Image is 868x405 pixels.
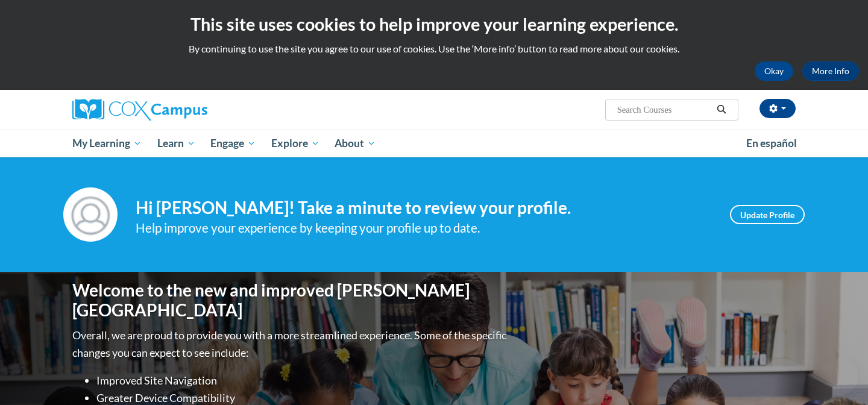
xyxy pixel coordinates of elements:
[72,99,207,121] img: Cox Campus
[54,130,814,157] div: Main menu
[738,131,805,156] a: En español
[9,42,859,55] p: By continuing to use the site you agree to our use of cookies. Use the ‘More info’ button to read...
[755,61,793,81] button: Okay
[210,136,256,151] span: Engage
[9,12,859,36] h2: This site uses cookies to help improve your learning experience.
[820,357,858,395] iframe: Button to launch messaging window
[616,102,712,117] input: Search Courses
[149,130,203,157] a: Learn
[136,198,712,218] h4: Hi [PERSON_NAME]! Take a minute to review your profile.
[730,205,805,224] a: Update Profile
[64,130,149,157] a: My Learning
[263,130,327,157] a: Explore
[136,218,712,238] div: Help improve your experience by keeping your profile up to date.
[96,372,509,389] li: Improved Site Navigation
[72,99,301,121] a: Cox Campus
[72,327,509,362] p: Overall, we are proud to provide you with a more streamlined experience. Some of the specific cha...
[327,130,384,157] a: About
[72,280,509,321] h1: Welcome to the new and improved [PERSON_NAME][GEOGRAPHIC_DATA]
[72,136,142,151] span: My Learning
[157,136,195,151] span: Learn
[63,187,118,242] img: Profile Image
[203,130,263,157] a: Engage
[271,136,319,151] span: Explore
[802,61,859,81] a: More Info
[759,99,796,118] button: Account Settings
[335,136,376,151] span: About
[746,137,797,149] span: En español
[712,102,731,117] button: Search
